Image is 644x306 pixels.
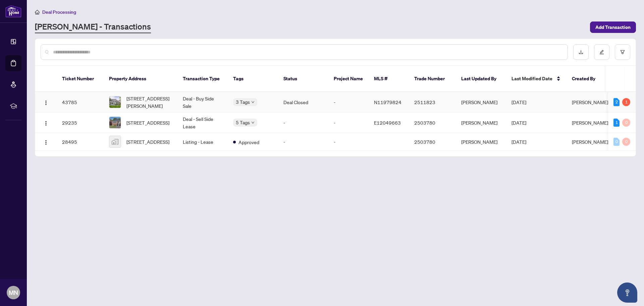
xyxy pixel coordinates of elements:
td: - [278,133,328,151]
div: 0 [622,119,630,127]
td: - [328,92,369,113]
img: thumbnail-img [109,117,121,128]
td: 43785 [57,92,104,113]
div: 1 [622,98,630,106]
th: Tags [228,66,278,92]
img: Logo [43,100,49,105]
a: [PERSON_NAME] - Transactions [35,21,151,33]
span: [STREET_ADDRESS] [126,138,169,145]
img: Logo [43,121,49,126]
img: logo [5,5,21,17]
th: Status [278,66,328,92]
span: [DATE] [512,139,526,145]
span: [DATE] [512,99,526,105]
span: [DATE] [512,120,526,126]
td: - [328,133,369,151]
button: Logo [41,117,51,128]
td: - [278,113,328,133]
span: 5 Tags [236,119,250,126]
button: Logo [41,136,51,147]
th: Last Updated By [456,66,506,92]
td: Deal - Buy Side Sale [177,92,228,113]
th: Property Address [104,66,177,92]
button: Logo [41,97,51,107]
span: MN [9,288,18,297]
th: Ticket Number [57,66,104,92]
th: MLS # [369,66,409,92]
div: 2 [613,98,620,106]
button: filter [615,44,630,60]
button: Add Transaction [590,21,636,33]
span: filter [620,50,625,54]
td: 2503780 [409,133,456,151]
span: [STREET_ADDRESS] [126,119,169,126]
button: download [573,44,589,60]
span: down [251,100,255,104]
span: download [579,50,583,54]
td: 2503780 [409,113,456,133]
td: - [328,113,369,133]
td: Deal Closed [278,92,328,113]
button: edit [594,44,609,60]
th: Created By [567,66,607,92]
span: edit [599,50,604,54]
span: E12049663 [374,120,401,126]
th: Trade Number [409,66,456,92]
span: N11979824 [374,99,401,105]
span: [PERSON_NAME] [572,120,608,126]
td: Deal - Sell Side Lease [177,113,228,133]
td: [PERSON_NAME] [456,133,506,151]
span: [STREET_ADDRESS][PERSON_NAME] [126,95,172,110]
span: Deal Processing [42,9,76,15]
th: Transaction Type [177,66,228,92]
span: Add Transaction [595,22,631,33]
span: [PERSON_NAME] [572,99,608,105]
span: Approved [238,138,259,146]
td: 28495 [57,133,104,151]
th: Project Name [328,66,369,92]
td: [PERSON_NAME] [456,113,506,133]
span: [PERSON_NAME] [572,139,608,145]
div: 1 [613,119,620,127]
div: 0 [613,138,620,146]
td: [PERSON_NAME] [456,92,506,113]
td: 2511823 [409,92,456,113]
img: thumbnail-img [109,136,121,147]
span: Last Modified Date [512,75,552,82]
img: Logo [43,140,49,145]
button: Open asap [617,282,637,303]
td: 29235 [57,113,104,133]
td: Listing - Lease [177,133,228,151]
span: home [35,10,40,14]
th: Last Modified Date [506,66,567,92]
span: down [251,121,255,124]
span: 3 Tags [236,98,250,106]
img: thumbnail-img [109,96,121,108]
div: 0 [622,138,630,146]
